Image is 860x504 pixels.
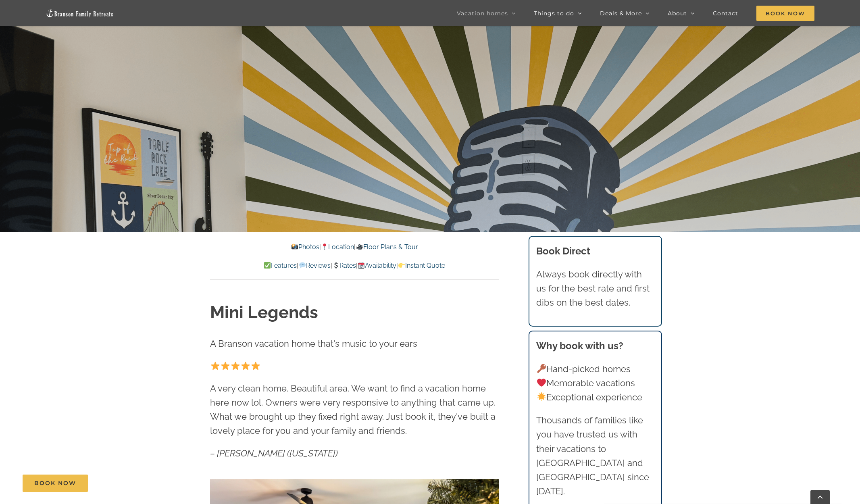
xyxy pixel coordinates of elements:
[536,245,590,257] b: Book Direct
[210,381,499,438] p: A very clean home. Beautiful area. We want to find a vacation home here now lol. Owners were very...
[298,262,330,269] a: Reviews
[537,392,546,401] img: 🌟
[398,262,405,269] img: 👉
[221,361,230,370] img: ⭐️
[536,362,654,405] p: Hand-picked homes Memorable vacations Exceptional experience
[211,361,220,370] img: ⭐️
[210,260,499,271] p: | | | |
[356,243,418,251] a: Floor Plans & Tour
[241,361,250,370] img: ⭐️
[756,6,814,21] span: Book Now
[713,10,738,16] span: Contact
[210,448,338,458] em: – [PERSON_NAME] ([US_STATE])
[457,10,508,16] span: Vacation homes
[264,262,271,269] img: ✅
[398,262,445,269] a: Instant Quote
[332,262,356,269] a: Rates
[536,413,654,498] p: Thousands of families like you have trusted us with their vacations to [GEOGRAPHIC_DATA] and [GEO...
[46,8,114,18] img: Branson Family Retreats Logo
[536,339,654,353] h3: Why book with us?
[356,244,363,250] img: 🎥
[291,243,319,251] a: Photos
[321,244,328,250] img: 📍
[333,262,339,269] img: 💲
[231,361,240,370] img: ⭐️
[210,338,417,349] span: A Branson vacation home that's music to your ears
[370,231,490,300] b: Mini Legends
[358,262,364,269] img: 📆
[299,262,306,269] img: 💬
[534,10,574,16] span: Things to do
[34,480,76,487] span: Book Now
[210,301,499,325] h1: Mini Legends
[210,242,499,252] p: | |
[321,243,354,251] a: Location
[358,262,396,269] a: Availability
[536,267,654,310] p: Always book directly with us for the best rate and first dibs on the best dates.
[537,378,546,387] img: ❤️
[668,10,687,16] span: About
[251,361,260,370] img: ⭐️
[264,262,297,269] a: Features
[537,364,546,373] img: 🔑
[600,10,642,16] span: Deals & More
[292,244,298,250] img: 📸
[23,475,88,492] a: Book Now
